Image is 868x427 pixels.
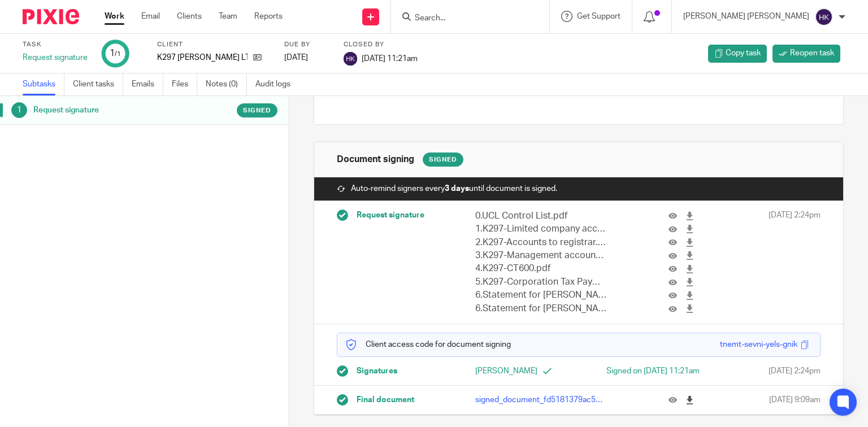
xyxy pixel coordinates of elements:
span: Reopen task [790,47,834,59]
a: Files [172,73,197,95]
h1: Document signing [337,154,414,165]
strong: 3 days [445,185,469,193]
label: Closed by [344,40,418,49]
small: /1 [115,51,121,57]
a: Emails [132,73,163,95]
p: 0.UCL Control List.pdf [475,210,606,223]
p: 2.K297-Accounts to registrar.PDF [475,236,606,249]
a: Clients [177,11,202,22]
div: tnemt-sevni-yels-gnik [720,339,797,350]
a: Subtasks [23,73,64,95]
a: Audit logs [255,73,299,95]
a: Reports [254,11,283,22]
label: Task [23,40,88,49]
input: Search [414,14,515,24]
span: Request signature [357,210,424,221]
div: 1 [110,47,121,60]
p: 5.K297-Corporation Tax Payment Advice.pdf [475,276,606,289]
a: Notes (0) [206,73,247,95]
p: signed_document_fd5181379ac5473e80986ec4c93d6cfb.pdf [475,394,606,406]
div: Request signature [23,52,88,63]
div: Signed on [DATE] 11:21am [596,365,700,377]
a: Client tasks [73,73,123,95]
img: svg%3E [815,8,833,26]
p: K297 [PERSON_NAME] LTD [157,52,248,63]
span: [DATE] 2:24pm [769,210,821,316]
span: Copy task [726,47,761,59]
span: Signed [243,106,271,115]
p: 1.K297-Limited company accounts.PDF [475,223,606,236]
p: 6.Statement for [PERSON_NAME] Ltd As At [DATE] (BSL).pdf [475,302,606,315]
div: 1 [11,102,27,118]
p: [PERSON_NAME] [PERSON_NAME] [683,11,809,22]
div: [DATE] [284,52,329,63]
img: svg%3E [344,52,357,66]
label: Client [157,40,270,49]
span: Final document [357,394,414,406]
img: Pixie [23,9,79,24]
span: Auto-remind signers every until document is signed. [351,183,557,194]
div: Signed [423,152,463,167]
p: 3.K297-Management accounts.PDF [475,249,606,262]
a: Copy task [708,45,767,63]
a: Team [219,11,237,22]
a: Email [141,11,160,22]
a: Reopen task [772,45,840,63]
a: Work [105,11,124,22]
p: 6.Statement for [PERSON_NAME] Ltd As At [DATE] (BHL).pdf [475,289,606,302]
h1: Request signature [33,102,196,119]
span: Get Support [577,12,620,20]
p: 4.K297-CT600.pdf [475,262,606,275]
span: [DATE] 2:24pm [769,365,821,377]
span: [DATE] 9:09am [769,394,821,406]
span: [DATE] 11:21am [362,54,418,62]
span: Signatures [357,365,397,377]
p: [PERSON_NAME] [475,365,579,377]
p: Client access code for document signing [346,339,511,350]
label: Due by [284,40,329,49]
